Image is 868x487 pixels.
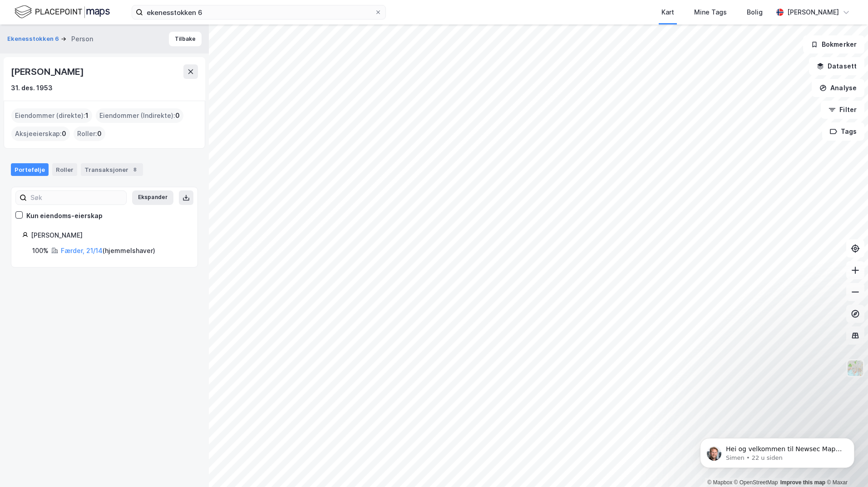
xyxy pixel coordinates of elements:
[32,245,49,256] div: 100%
[7,34,61,44] button: Ekenesstokken 6
[686,419,868,482] iframe: Intercom notifications melding
[143,5,375,19] input: Søk på adresse, matrikkel, gårdeiere, leietakere eller personer
[85,110,89,121] span: 1
[747,7,763,18] div: Bolig
[26,210,103,221] div: Kun eiendoms-eierskap
[694,7,727,18] div: Mine Tags
[11,163,49,176] div: Portefølje
[27,191,126,205] input: Søk
[61,245,155,256] div: ( hjemmelshaver )
[132,190,173,205] button: Ekspander
[809,57,864,75] button: Datasett
[821,101,864,119] button: Filter
[822,122,864,141] button: Tags
[169,32,202,46] button: Tilbake
[11,108,92,123] div: Eiendommer (direkte) :
[96,108,183,123] div: Eiendommer (Indirekte) :
[97,128,102,139] span: 0
[787,7,839,18] div: [PERSON_NAME]
[62,128,66,139] span: 0
[52,163,77,176] div: Roller
[11,64,85,79] div: [PERSON_NAME]
[74,127,105,141] div: Roller :
[71,34,93,44] div: Person
[734,479,778,486] a: OpenStreetMap
[707,479,732,486] a: Mapbox
[175,110,180,121] span: 0
[812,79,864,97] button: Analyse
[847,360,864,377] img: Z
[661,7,674,18] div: Kart
[61,247,103,254] a: Færder, 21/14
[11,83,53,93] div: 31. des. 1953
[15,4,110,20] img: logo.f888ab2527a4732fd821a326f86c7f29.svg
[31,230,187,241] div: [PERSON_NAME]
[780,479,825,486] a: Improve this map
[130,165,139,174] div: 8
[11,127,70,141] div: Aksjeeierskap :
[803,35,864,54] button: Bokmerker
[81,163,143,176] div: Transaksjoner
